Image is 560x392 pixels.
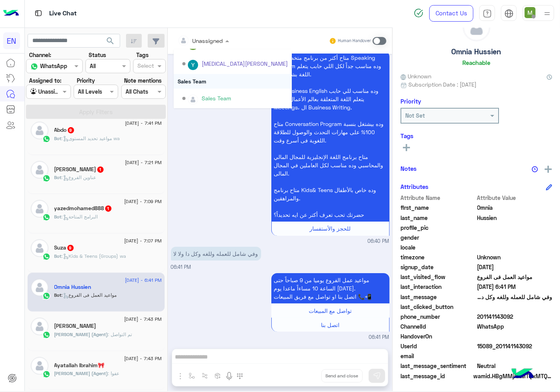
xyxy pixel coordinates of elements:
img: defaultAdmin.png [31,357,48,375]
span: [DATE] - 7:43 PM [124,316,161,323]
img: notes [532,166,538,172]
span: [DATE] - 7:21 PM [125,159,161,166]
div: Sales Team [202,94,231,102]
span: null [477,352,553,360]
ng-dropdown-panel: Options list [174,49,292,108]
h5: yazedmohamed888 [54,205,112,212]
span: 201141143092 [477,312,553,321]
span: UserId [401,342,476,350]
label: Priority [77,76,95,85]
span: last_message_id [401,372,472,380]
img: defaultAdmin.png [31,279,48,296]
span: اتصل بنا [321,322,339,328]
h5: Abdo [54,127,75,133]
span: 1 [97,166,104,173]
span: [PERSON_NAME] (Agent) [54,331,108,337]
span: 1 [105,205,111,212]
h6: Notes [401,165,417,172]
span: : البرامج المتاحة [62,214,98,220]
p: Live Chat [49,8,77,19]
button: search [101,34,120,51]
span: تواصل مع المبيعات [309,307,352,314]
img: userImage [525,7,536,18]
h5: Suza [54,244,74,251]
span: Bot [54,292,62,298]
img: defaultAdmin.png [188,94,198,105]
img: defaultAdmin.png [31,200,48,218]
span: last_clicked_button [401,303,476,311]
h5: Donia Mohamed [54,323,96,329]
h6: Priority [401,98,421,105]
span: [DATE] - 6:41 PM [125,277,161,284]
button: Send and close [321,369,363,383]
img: WhatsApp [43,331,50,339]
p: 11/9/2025, 6:41 PM [171,247,261,261]
label: Tags [136,51,148,59]
span: null [477,243,553,251]
span: 2025-09-11T15:41:44.667Z [477,283,553,291]
span: signup_date [401,263,476,271]
img: WhatsApp [43,253,50,261]
span: last_visited_flow [401,273,476,281]
img: defaultAdmin.png [31,122,48,139]
label: Assigned to: [29,76,61,85]
img: WhatsApp [43,174,50,182]
span: 9 [67,245,74,251]
span: Bot [54,135,62,141]
span: HandoverOn [401,332,476,340]
span: Hussien [477,214,553,222]
span: مواعيد العمل فى الفروع [477,273,553,281]
img: WhatsApp [43,292,50,300]
h6: Tags [401,132,552,139]
span: Bot [54,174,62,180]
p: 11/9/2025, 6:40 PM [271,51,389,222]
img: WhatsApp [43,370,50,378]
span: للحجز والأستفسار [310,225,351,232]
span: : Kids & Teens (Groups) wa [62,253,126,259]
img: WhatsApp [43,135,50,143]
div: EN [3,32,20,49]
span: 9 [68,127,74,133]
img: tab [504,9,514,18]
div: Sales Team [174,74,292,89]
span: Subscription Date : [DATE] [408,80,477,89]
h6: Reachable [462,59,490,66]
img: tab [483,9,492,18]
span: 0 [477,362,553,370]
img: defaultAdmin.png [31,161,48,179]
span: Bot [54,253,62,259]
span: 15089_201141143092 [477,342,553,350]
div: [MEDICAL_DATA][PERSON_NAME] [202,59,288,68]
span: 2 [477,322,553,331]
span: phone_number [401,312,476,321]
span: [DATE] - 7:41 PM [125,120,161,127]
h5: Omnia Hussien [54,284,91,290]
span: last_message_sentiment [401,362,476,370]
a: Contact Us [429,5,473,22]
small: Human Handover [338,38,371,44]
span: : عناوين الفروع [62,174,96,180]
span: [PERSON_NAME] (Agent) [54,370,108,376]
label: Note mentions [124,76,161,85]
span: null [477,303,553,311]
img: tab [33,8,43,18]
img: add [545,166,552,173]
a: tab [479,5,495,22]
span: last_interaction [401,283,476,291]
img: ACg8ocI6MlsIVUV_bq7ynHKXRHAHHf_eEJuK8wzlPyPcd5DXp5YqWA=s96-c [188,60,198,70]
span: تم التواصل [108,331,132,337]
h5: بسمه ابرهيم [54,166,104,173]
span: last_message [401,293,476,301]
span: : مواعيد تحديد المستوى wa [62,135,120,141]
span: wamid.HBgMMjAxMTQxMTQzMDkyFQIAEhgUM0FCNjFDRTU3Q0Y1OUZFM0YyRDYA [473,372,552,380]
span: [DATE] - 7:09 PM [124,198,161,205]
img: defaultAdmin.png [31,318,48,335]
span: Unknown [477,253,553,261]
span: وفي شامل للعمله وللغه وكل دا ولا لا [477,293,553,301]
span: email [401,352,476,360]
span: last_name [401,214,476,222]
span: null [477,233,553,242]
span: 2025-09-11T15:40:41.363Z [477,263,553,271]
span: Omnia [477,203,553,212]
img: defaultAdmin.png [463,14,490,41]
